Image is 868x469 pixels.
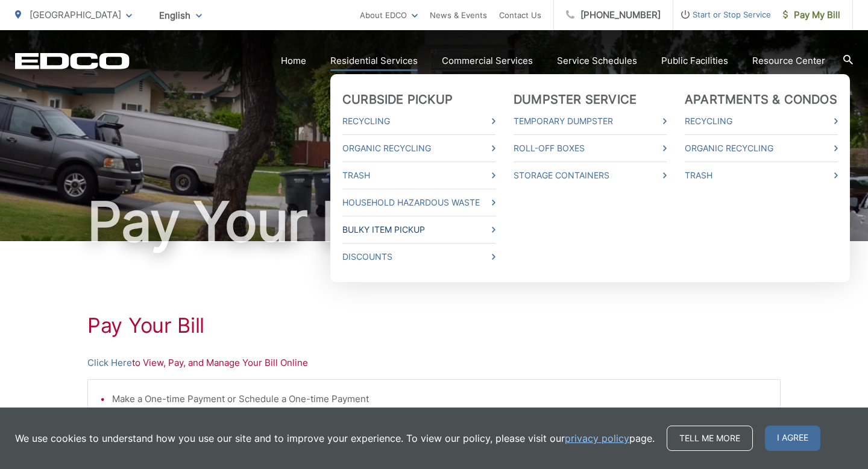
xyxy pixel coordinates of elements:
[330,54,418,68] a: Residential Services
[514,114,667,128] a: Temporary Dumpster
[685,168,838,183] a: Trash
[30,9,121,20] span: [GEOGRAPHIC_DATA]
[430,8,487,22] a: News & Events
[150,5,211,26] span: English
[783,8,840,22] span: Pay My Bill
[514,168,667,183] a: Storage Containers
[557,54,637,68] a: Service Schedules
[685,141,838,156] a: Organic Recycling
[499,8,541,22] a: Contact Us
[15,192,853,252] h1: Pay Your Bill
[342,250,495,264] a: Discounts
[342,114,495,128] a: Recycling
[685,92,837,107] a: Apartments & Condos
[360,8,418,22] a: About EDCO
[765,426,820,451] span: I agree
[514,141,667,156] a: Roll-Off Boxes
[87,313,781,338] h1: Pay Your Bill
[15,52,130,69] a: EDCD logo. Return to the homepage.
[87,356,781,370] p: to View, Pay, and Manage Your Bill Online
[15,431,655,445] p: We use cookies to understand how you use our site and to improve your experience. To view our pol...
[342,92,453,107] a: Curbside Pickup
[342,141,495,156] a: Organic Recycling
[685,114,838,128] a: Recycling
[87,356,132,370] a: Click Here
[565,431,629,445] a: privacy policy
[342,195,495,210] a: Household Hazardous Waste
[661,54,728,68] a: Public Facilities
[112,392,768,406] li: Make a One-time Payment or Schedule a One-time Payment
[342,222,495,237] a: Bulky Item Pickup
[514,92,637,107] a: Dumpster Service
[281,54,306,68] a: Home
[667,426,753,451] a: Tell me more
[342,168,495,183] a: Trash
[752,54,825,68] a: Resource Center
[442,54,533,68] a: Commercial Services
